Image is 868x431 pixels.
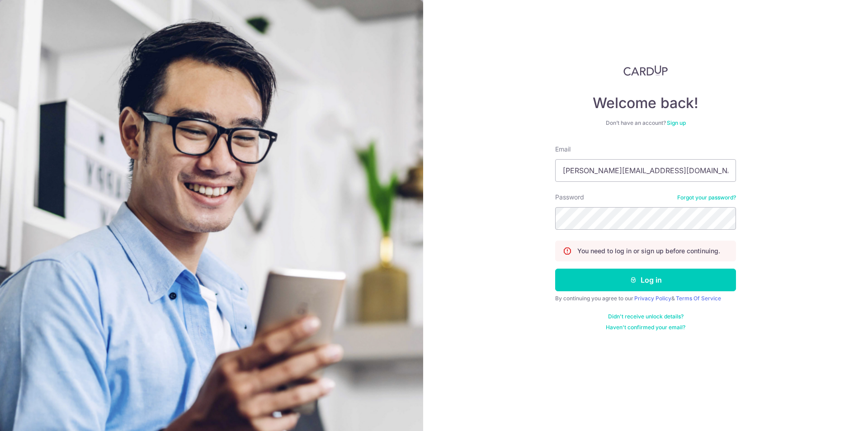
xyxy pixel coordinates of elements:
[677,194,736,201] a: Forgot your password?
[606,324,685,331] a: Haven't confirmed your email?
[623,65,668,76] img: CardUp Logo
[555,119,736,127] div: Don’t have an account?
[555,145,571,154] label: Email
[577,246,720,256] p: You need to log in or sign up before continuing.
[555,159,736,182] input: Enter your Email
[555,295,736,302] div: By continuing you agree to our &
[555,269,736,291] button: Log in
[608,313,684,320] a: Didn't receive unlock details?
[676,295,721,302] a: Terms Of Service
[667,119,686,126] a: Sign up
[555,193,584,202] label: Password
[634,295,671,302] a: Privacy Policy
[555,94,736,112] h4: Welcome back!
